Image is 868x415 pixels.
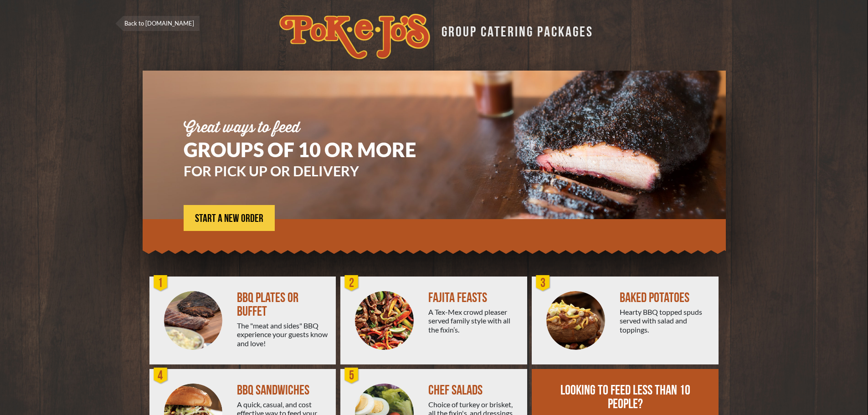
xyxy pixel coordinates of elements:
[152,367,170,385] div: 4
[534,274,552,292] div: 3
[435,21,593,39] div: GROUP CATERING PACKAGES
[152,274,170,292] div: 1
[184,121,443,135] div: Great ways to feed
[343,367,361,385] div: 5
[184,205,275,231] a: START A NEW ORDER
[164,291,223,350] img: PEJ-BBQ-Buffet.png
[546,291,605,350] img: PEJ-Baked-Potato.png
[620,291,711,305] div: BAKED POTATOES
[355,291,414,350] img: PEJ-Fajitas.png
[195,213,263,224] span: START A NEW ORDER
[620,307,711,334] div: Hearty BBQ topped spuds served with salad and toppings.
[343,274,361,292] div: 2
[237,291,329,318] div: BBQ PLATES OR BUFFET
[115,16,200,31] a: Back to [DOMAIN_NAME]
[279,14,430,59] img: logo.svg
[559,384,692,411] div: LOOKING TO FEED LESS THAN 10 PEOPLE?
[184,140,443,159] h1: GROUPS OF 10 OR MORE
[184,164,443,178] h3: FOR PICK UP OR DELIVERY
[428,291,520,305] div: FAJITA FEASTS
[237,384,329,397] div: BBQ SANDWICHES
[428,307,520,334] div: A Tex-Mex crowd pleaser served family style with all the fixin’s.
[237,321,329,348] div: The "meat and sides" BBQ experience your guests know and love!
[428,384,520,397] div: CHEF SALADS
